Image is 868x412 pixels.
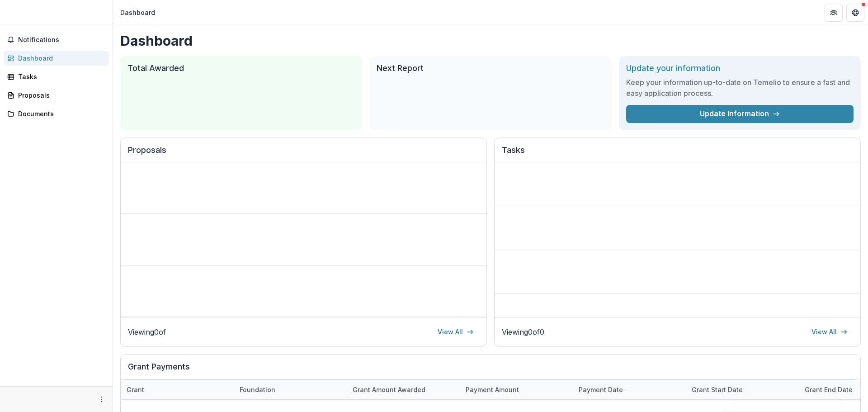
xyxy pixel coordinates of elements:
[18,72,102,81] div: Tasks
[4,51,109,66] a: Dashboard
[4,69,109,84] a: Tasks
[4,88,109,103] a: Proposals
[846,4,864,22] button: Get Help
[626,63,854,73] h2: Update your information
[120,8,155,17] div: Dashboard
[432,325,479,339] a: View All
[626,77,854,99] h3: Keep your information up-to-date on Temelio to ensure a fast and easy application process.
[825,4,843,22] button: Partners
[128,327,166,337] p: Viewing 0 of
[18,109,102,118] div: Documents
[18,36,105,44] span: Notifications
[4,106,109,121] a: Documents
[120,33,861,49] h1: Dashboard
[377,63,604,73] h2: Next Report
[502,145,853,162] h2: Tasks
[18,90,102,100] div: Proposals
[128,145,479,162] h2: Proposals
[502,327,544,337] p: Viewing 0 of 0
[127,63,355,73] h2: Total Awarded
[806,325,853,339] a: View All
[117,6,159,19] nav: breadcrumb
[96,394,107,405] button: More
[128,362,853,379] h2: Grant Payments
[626,105,854,123] a: Update Information
[4,33,109,47] button: Notifications
[18,53,102,63] div: Dashboard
